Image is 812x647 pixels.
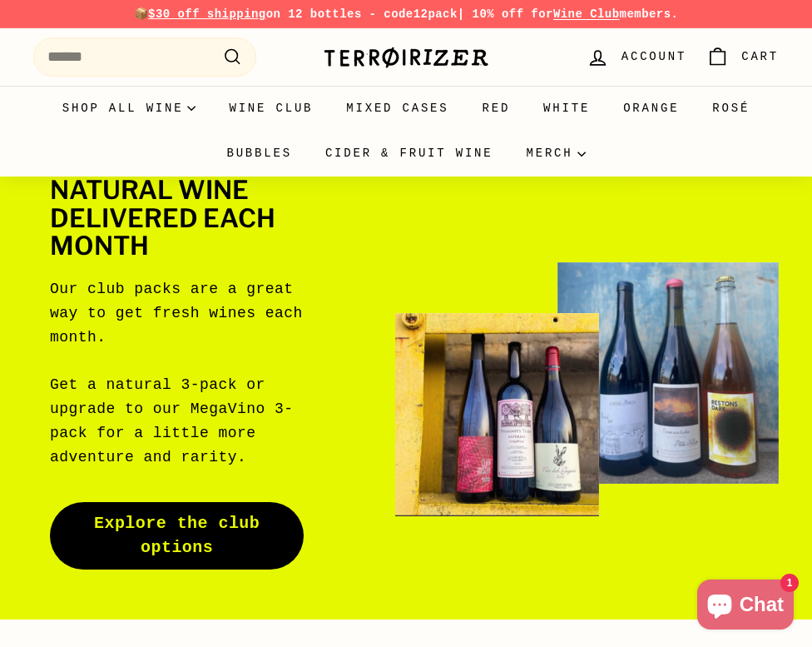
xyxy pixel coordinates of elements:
a: Account [577,32,696,82]
a: Explore the club options [50,502,304,570]
a: Orange [607,86,696,131]
h2: Natural wine delivered each month [50,177,304,261]
span: Account [621,47,686,66]
strong: 12pack [413,7,458,21]
p: Our club packs are a great way to get fresh wines each month. Get a natural 3-pack or upgrade to ... [50,277,304,469]
a: Rosé [696,86,766,131]
a: Wine Club [553,7,620,21]
p: 📦 on 12 bottles - code | 10% off for members. [33,5,779,23]
inbox-online-store-chat: Shopify online store chat [692,580,799,634]
a: Wine Club [212,86,329,131]
span: Cart [741,47,779,66]
a: Cider & Fruit Wine [309,131,510,176]
summary: Merch [510,131,602,176]
a: White [527,86,607,131]
a: Bubbles [210,131,308,176]
summary: Shop all wine [46,86,213,131]
a: Cart [696,32,789,82]
a: Red [466,86,527,131]
a: Mixed Cases [329,86,465,131]
span: $30 off shipping [148,7,266,21]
